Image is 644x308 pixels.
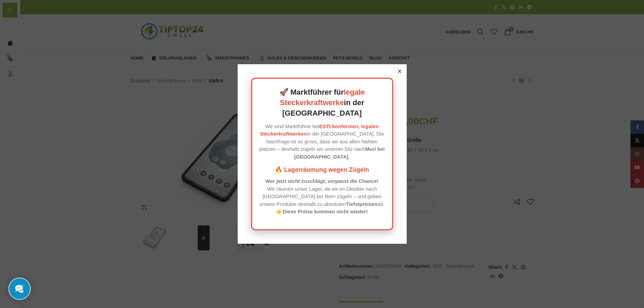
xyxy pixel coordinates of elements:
p: Wir räumen unser Lager, da wir im Oktober nach [GEOGRAPHIC_DATA] bei Bern zügeln – und geben unse... [259,177,385,216]
strong: Wer jetzt nicht zuschlägt, verpasst die Chance! [265,178,379,184]
a: legale Steckerkraftwerke [280,88,365,107]
h3: 🔥 Lagerräumung wegen Zügeln [259,166,385,174]
strong: Diese Preise kommen nicht wieder! [283,209,368,214]
h2: 🚀 Marktführer für in der [GEOGRAPHIC_DATA] [259,87,385,118]
a: ESTI-konformen, legalen Steckerkraftwerken [260,123,379,137]
p: Wir sind Marktführer bei in der [GEOGRAPHIC_DATA]. Die Nachfrage ist so gross, dass wir aus allen... [259,123,385,161]
strong: Tiefstpreisen [346,201,378,207]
